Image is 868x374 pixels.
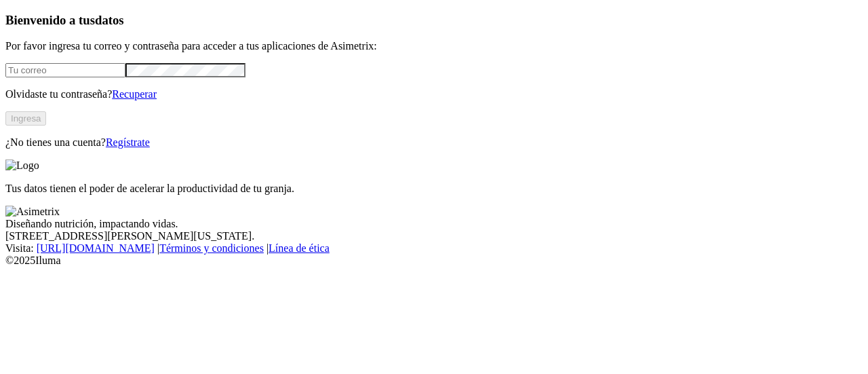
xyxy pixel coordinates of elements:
[5,160,39,172] img: Logo
[37,242,155,254] a: [URL][DOMAIN_NAME]
[5,111,46,126] button: Ingresa
[5,218,863,230] div: Diseñando nutrición, impactando vidas.
[95,13,124,27] span: datos
[5,183,863,195] p: Tus datos tienen el poder de acelerar la productividad de tu granja.
[5,206,60,218] img: Asimetrix
[112,88,157,100] a: Recuperar
[5,136,863,149] p: ¿No tienes una cuenta?
[5,88,863,100] p: Olvidaste tu contraseña?
[269,242,330,254] a: Línea de ética
[5,63,125,77] input: Tu correo
[106,136,150,148] a: Regístrate
[5,13,863,28] h3: Bienvenido a tus
[5,242,863,255] div: Visita : | |
[5,230,863,242] div: [STREET_ADDRESS][PERSON_NAME][US_STATE].
[159,242,264,254] a: Términos y condiciones
[5,40,863,52] p: Por favor ingresa tu correo y contraseña para acceder a tus aplicaciones de Asimetrix:
[5,255,863,267] div: © 2025 Iluma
